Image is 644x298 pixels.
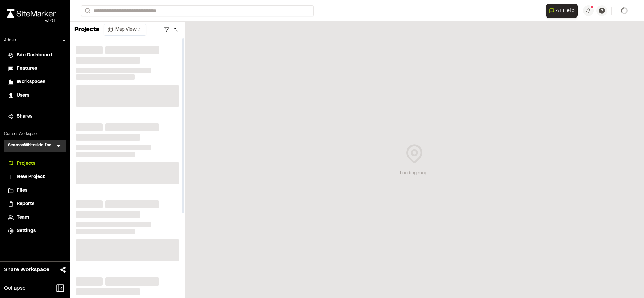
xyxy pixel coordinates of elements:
[17,214,29,221] span: Team
[81,5,93,16] button: Search
[8,142,52,149] h3: SeamonWhiteside Inc.
[17,92,29,99] span: Users
[8,160,62,167] a: Projects
[17,78,45,86] span: Workspaces
[17,113,32,120] span: Shares
[17,227,36,235] span: Settings
[8,65,62,72] a: Features
[8,113,62,120] a: Shares
[546,4,580,18] div: Open AI Assistant
[400,170,429,177] div: Loading map...
[17,187,27,194] span: Files
[7,18,56,24] div: Oh geez...please don't...
[7,9,56,18] img: rebrand.png
[556,7,575,15] span: AI Help
[8,78,62,86] a: Workspaces
[8,227,62,235] a: Settings
[17,173,45,181] span: New Project
[17,65,37,72] span: Features
[17,200,34,208] span: Reports
[546,4,578,18] button: Open AI Assistant
[4,37,16,43] p: Admin
[8,92,62,99] a: Users
[8,214,62,221] a: Team
[8,52,62,59] a: Site Dashboard
[4,284,26,292] span: Collapse
[4,266,49,274] span: Share Workspace
[17,52,52,59] span: Site Dashboard
[8,173,62,181] a: New Project
[4,131,66,137] p: Current Workspace
[17,160,35,167] span: Projects
[8,187,62,194] a: Files
[74,25,99,34] p: Projects
[8,200,62,208] a: Reports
